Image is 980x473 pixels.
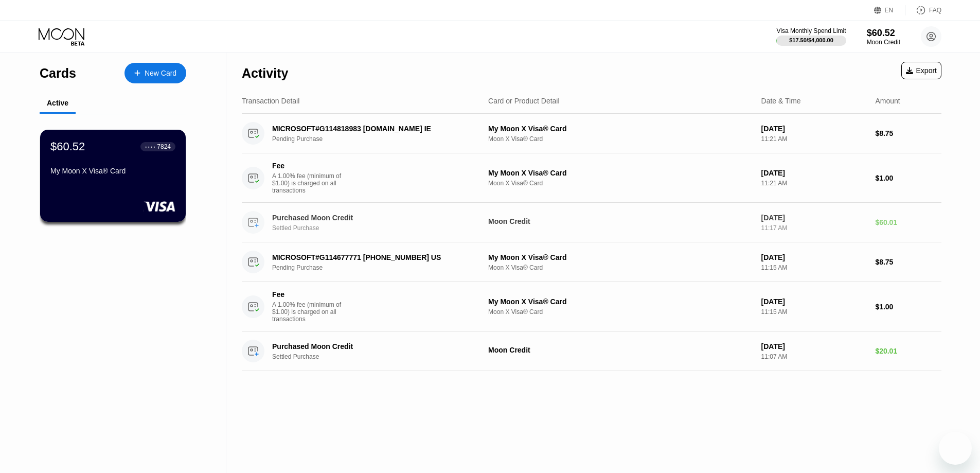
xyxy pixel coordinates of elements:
[488,217,753,225] div: Moon Credit
[488,180,753,187] div: Moon X Visa® Card
[272,253,472,261] div: MICROSOFT#G114677771 [PHONE_NUMBER] US
[875,303,941,311] div: $1.00
[488,135,753,143] div: Moon X Visa® Card
[124,63,186,83] div: New Card
[50,167,175,175] div: My Moon X Visa® Card
[761,214,867,222] div: [DATE]
[761,297,867,306] div: [DATE]
[145,69,176,78] div: New Card
[875,129,941,137] div: $8.75
[867,28,900,39] div: $60.52
[272,353,487,360] div: Settled Purchase
[776,27,846,46] div: Visa Monthly Spend Limit$17.50/$4,000.00
[761,97,801,105] div: Date & Time
[488,253,753,261] div: My Moon X Visa® Card
[875,347,941,355] div: $20.01
[272,135,487,143] div: Pending Purchase
[488,125,753,133] div: My Moon X Visa® Card
[272,125,472,133] div: MICROSOFT#G114818983 [DOMAIN_NAME] IE
[272,172,349,194] div: A 1.00% fee (minimum of $1.00) is charged on all transactions
[761,169,867,177] div: [DATE]
[885,7,894,14] div: EN
[761,308,867,316] div: 11:15 AM
[906,66,937,75] div: Export
[761,253,867,261] div: [DATE]
[47,99,68,107] div: Active
[875,97,900,105] div: Amount
[272,214,472,222] div: Purchased Moon Credit
[50,140,85,153] div: $60.52
[242,203,941,242] div: Purchased Moon CreditSettled PurchaseMoon Credit[DATE]11:17 AM$60.01
[488,97,560,105] div: Card or Product Detail
[242,153,941,203] div: FeeA 1.00% fee (minimum of $1.00) is charged on all transactionsMy Moon X Visa® CardMoon X Visa® ...
[761,135,867,143] div: 11:21 AM
[242,66,288,81] div: Activity
[761,224,867,232] div: 11:17 AM
[867,39,900,46] div: Moon Credit
[905,5,941,15] div: FAQ
[272,342,472,351] div: Purchased Moon Credit
[929,7,941,14] div: FAQ
[875,218,941,226] div: $60.01
[488,346,753,354] div: Moon Credit
[272,162,344,170] div: Fee
[488,264,753,271] div: Moon X Visa® Card
[776,27,846,34] div: Visa Monthly Spend Limit
[874,5,905,15] div: EN
[875,258,941,266] div: $8.75
[40,66,76,81] div: Cards
[488,308,753,316] div: Moon X Visa® Card
[939,432,972,465] iframe: Button to launch messaging window
[272,301,349,323] div: A 1.00% fee (minimum of $1.00) is charged on all transactions
[761,264,867,271] div: 11:15 AM
[761,353,867,360] div: 11:07 AM
[242,331,941,371] div: Purchased Moon CreditSettled PurchaseMoon Credit[DATE]11:07 AM$20.01
[242,282,941,331] div: FeeA 1.00% fee (minimum of $1.00) is charged on all transactionsMy Moon X Visa® CardMoon X Visa® ...
[242,242,941,282] div: MICROSOFT#G114677771 [PHONE_NUMBER] USPending PurchaseMy Moon X Visa® CardMoon X Visa® Card[DATE]...
[488,169,753,177] div: My Moon X Visa® Card
[761,342,867,351] div: [DATE]
[272,224,487,232] div: Settled Purchase
[761,180,867,187] div: 11:21 AM
[242,97,299,105] div: Transaction Detail
[272,264,487,271] div: Pending Purchase
[867,28,900,46] div: $60.52Moon Credit
[242,114,941,153] div: MICROSOFT#G114818983 [DOMAIN_NAME] IEPending PurchaseMy Moon X Visa® CardMoon X Visa® Card[DATE]1...
[875,174,941,182] div: $1.00
[789,37,833,43] div: $17.50 / $4,000.00
[761,125,867,133] div: [DATE]
[145,145,155,148] div: ● ● ● ●
[488,297,753,306] div: My Moon X Visa® Card
[901,62,941,79] div: Export
[157,143,171,150] div: 7824
[40,130,186,222] div: $60.52● ● ● ●7824My Moon X Visa® Card
[272,290,344,299] div: Fee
